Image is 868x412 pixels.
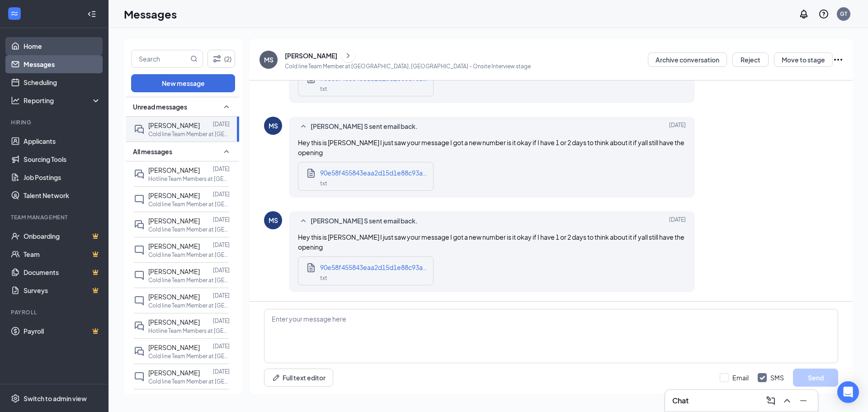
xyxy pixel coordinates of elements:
[669,121,686,132] span: [DATE]
[320,169,447,177] span: 90e58f455843eaa2d15d1e88c93a59c9.txt
[148,166,200,174] span: [PERSON_NAME]
[298,233,684,251] span: Hey this is [PERSON_NAME] I just saw your message I got a new number is it okay if I have 1 or 2 ...
[24,322,101,340] a: PayrollCrown
[134,321,145,331] svg: DoubleChat
[148,318,200,326] span: [PERSON_NAME]
[24,245,101,263] a: TeamCrown
[134,219,145,230] svg: DoubleChat
[24,281,101,299] a: SurveysCrown
[213,120,230,128] p: [DATE]
[11,213,99,221] div: Team Management
[87,9,96,19] svg: Collapse
[213,190,230,198] p: [DATE]
[148,251,230,259] p: Cold line Team Member at [GEOGRAPHIC_DATA], [GEOGRAPHIC_DATA]
[24,263,101,281] a: DocumentsCrown
[780,393,794,408] button: ChevronUp
[213,342,230,350] p: [DATE]
[148,302,230,309] p: Cold line Team Member at [GEOGRAPHIC_DATA], [GEOGRAPHIC_DATA]
[264,55,274,64] div: MS
[320,263,447,271] span: 90e58f455843eaa2d15d1e88c93a59c9.txt
[148,191,200,199] span: [PERSON_NAME]
[833,54,844,65] svg: Ellipses
[134,169,145,180] svg: DoubleChat
[213,165,230,173] p: [DATE]
[269,216,278,225] div: MS
[11,394,20,403] svg: Settings
[213,241,230,249] p: [DATE]
[269,121,278,130] div: MS
[344,50,353,61] svg: ChevronRight
[24,37,101,55] a: Home
[11,308,99,316] div: Payroll
[148,267,200,275] span: [PERSON_NAME]
[732,52,769,67] button: Reject
[24,96,101,105] div: Reporting
[24,168,101,186] a: Job Postings
[320,275,327,281] span: txt
[774,52,833,67] button: Move to stage
[24,150,101,168] a: Sourcing Tools
[134,295,145,306] svg: ChatInactive
[24,186,101,204] a: Talent Network
[134,270,145,281] svg: ChatInactive
[306,168,316,179] svg: Document
[148,343,200,351] span: [PERSON_NAME]
[213,368,230,375] p: [DATE]
[298,216,309,227] svg: SmallChevronUp
[320,85,327,92] span: txt
[133,147,172,156] span: All messages
[148,175,230,183] p: Hotline Team Members at [GEOGRAPHIC_DATA], [GEOGRAPHIC_DATA]
[306,262,316,273] svg: Document
[221,146,232,157] svg: SmallChevronUp
[798,9,809,19] svg: Notifications
[213,393,230,401] p: [DATE]
[782,395,793,406] svg: ChevronUp
[148,217,200,225] span: [PERSON_NAME]
[134,371,145,382] svg: ChatInactive
[311,216,418,227] span: [PERSON_NAME] S sent email back.
[132,50,189,67] input: Search
[124,6,177,22] h1: Messages
[213,216,230,223] p: [DATE]
[148,130,230,138] p: Cold line Team Member at [GEOGRAPHIC_DATA], [GEOGRAPHIC_DATA]
[11,118,99,126] div: Hiring
[212,53,222,64] svg: Filter
[669,216,686,227] span: [DATE]
[148,242,200,250] span: [PERSON_NAME]
[148,121,200,129] span: [PERSON_NAME]
[10,9,19,18] svg: WorkstreamLogo
[306,168,429,185] a: Document90e58f455843eaa2d15d1e88c93a59c9.txttxt
[213,266,230,274] p: [DATE]
[208,50,235,68] button: Filter (2)
[840,10,847,18] div: GT
[221,101,232,112] svg: SmallChevronUp
[272,373,281,382] svg: Pen
[24,227,101,245] a: OnboardingCrown
[798,395,809,406] svg: Minimize
[796,393,811,408] button: Minimize
[24,73,101,91] a: Scheduling
[285,51,337,60] div: [PERSON_NAME]
[190,55,198,62] svg: MagnifyingGlass
[311,121,418,132] span: [PERSON_NAME] S sent email back.
[148,293,200,301] span: [PERSON_NAME]
[148,369,200,377] span: [PERSON_NAME]
[298,138,684,156] span: Hey this is [PERSON_NAME] I just saw your message I got a new number is it okay if I have 1 or 2 ...
[131,74,235,92] button: New message
[148,226,230,233] p: Cold line Team Member at [GEOGRAPHIC_DATA], [GEOGRAPHIC_DATA]
[148,327,230,335] p: Hotline Team Members at [GEOGRAPHIC_DATA], [GEOGRAPHIC_DATA]
[11,96,20,105] svg: Analysis
[765,395,776,406] svg: ComposeMessage
[148,352,230,360] p: Cold line Team Member at [GEOGRAPHIC_DATA], [GEOGRAPHIC_DATA]
[341,49,355,62] button: ChevronRight
[818,9,829,19] svg: QuestionInfo
[213,317,230,325] p: [DATE]
[306,73,429,90] a: Document90e58f455843eaa2d15d1e88c93a59c9.txttxt
[285,62,531,70] p: Cold line Team Member at [GEOGRAPHIC_DATA], [GEOGRAPHIC_DATA] - Onsite Interview stage
[148,276,230,284] p: Cold line Team Member at [GEOGRAPHIC_DATA], [GEOGRAPHIC_DATA]
[320,180,327,187] span: txt
[24,55,101,73] a: Messages
[298,121,309,132] svg: SmallChevronUp
[24,394,87,403] div: Switch to admin view
[764,393,778,408] button: ComposeMessage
